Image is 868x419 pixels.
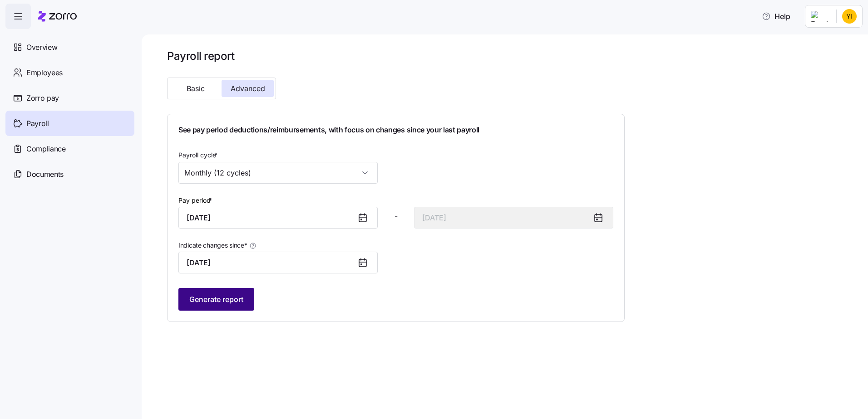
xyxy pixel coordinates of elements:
[5,85,134,111] a: Zorro pay
[178,195,214,205] label: Pay period
[5,161,134,187] a: Documents
[189,294,243,305] span: Generate report
[395,210,398,222] span: -
[26,143,66,155] span: Compliance
[178,125,613,135] h1: See pay period deductions/reimbursements, with focus on changes since your last payroll
[178,150,219,160] label: Payroll cycle
[26,169,64,180] span: Documents
[167,49,625,63] h1: Payroll report
[26,118,49,129] span: Payroll
[178,288,254,311] button: Generate report
[755,7,798,25] button: Help
[5,34,134,60] a: Overview
[178,207,378,229] input: Start date
[231,85,265,92] span: Advanced
[178,252,378,273] input: Date of last payroll update
[811,11,829,22] img: Employer logo
[842,9,857,24] img: 58bf486cf3c66a19402657e6b7d52db7
[762,11,790,22] span: Help
[26,67,63,78] span: Employees
[26,42,57,53] span: Overview
[178,241,247,250] span: Indicate changes since *
[5,60,134,85] a: Employees
[26,93,59,104] span: Zorro pay
[187,85,205,92] span: Basic
[5,136,134,161] a: Compliance
[5,111,134,136] a: Payroll
[414,207,613,229] input: End date
[178,162,378,184] input: Payroll cycle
